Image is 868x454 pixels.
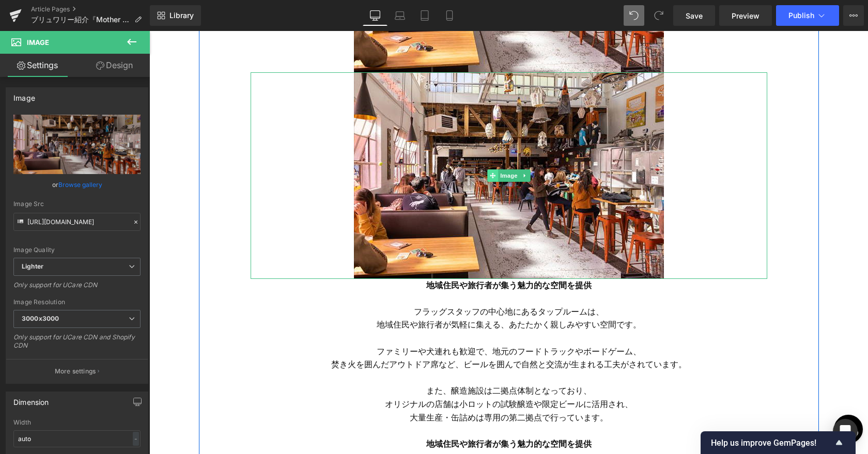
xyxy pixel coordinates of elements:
font: 大量生産・缶詰めは専用の第二拠点で行っています。 [260,382,459,391]
a: New Library [150,5,201,26]
input: Link [13,213,141,231]
span: ブリュワリー紹介『Mother Road Brewing / マザーロード ブリューイング』 [31,15,130,24]
input: auto [13,430,141,447]
span: Save [686,10,703,21]
font: オリジナルの店舗は小ロットの試験醸造や限定ビールに活用され、 [236,369,484,378]
strong: 地域住民や旅行者が集う魅力的な空間を提供 [277,409,442,417]
div: Open Intercom Messenger [833,419,858,444]
div: Image Src [13,200,141,208]
div: Image Resolution [13,299,141,306]
div: Dimension [13,392,49,406]
span: Publish [788,11,814,20]
button: More [843,5,864,26]
b: Lighter [22,262,43,270]
button: Undo [624,5,644,26]
a: Tablet [412,5,437,26]
a: Browse gallery [58,176,102,194]
button: Publish [776,5,839,26]
div: Width [13,419,141,426]
span: Library [169,11,194,20]
span: Preview [732,10,760,21]
p: More settings [55,367,96,376]
button: More settings [6,359,148,383]
b: 3000x3000 [22,315,59,322]
a: Preview [719,5,772,26]
button: Redo [648,5,669,26]
font: また、醸造施設は二拠点体制となっており、 [277,355,442,364]
a: お気に入り [685,384,714,413]
div: Image [13,88,35,102]
a: Desktop [363,5,388,26]
button: Show survey - Help us improve GemPages! [711,436,845,449]
div: Only support for UCare CDN and Shopify CDN [13,333,141,356]
a: Expand / Collapse [370,138,381,151]
span: Help us improve GemPages! [711,438,833,448]
font: フラッグスタッフの中心地にあるタップルームは、 [265,276,455,285]
font: ファミリーや犬連れも歓迎で、地元のフードトラックやボードゲーム、 [227,316,492,325]
font: 焚き火を囲んだアウトドア席など、ビールを囲んで自然と交流が生まれる工夫がされています。 [182,329,537,338]
div: - [133,432,139,446]
a: Article Pages [31,5,150,13]
a: Laptop [388,5,412,26]
span: 0 [701,398,709,406]
a: Design [77,54,152,77]
span: Image [27,38,49,46]
div: or [13,179,141,190]
a: Mobile [437,5,462,26]
div: Image Quality [13,246,141,254]
font: 地域住民や旅行者が気軽に集える、あたたかく親しみやすい空間です。 [227,289,492,298]
span: Image [349,138,370,151]
div: Only support for UCare CDN [13,281,141,296]
strong: 地域住民や旅行者が集う魅力的な空間を提供 [277,250,442,259]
